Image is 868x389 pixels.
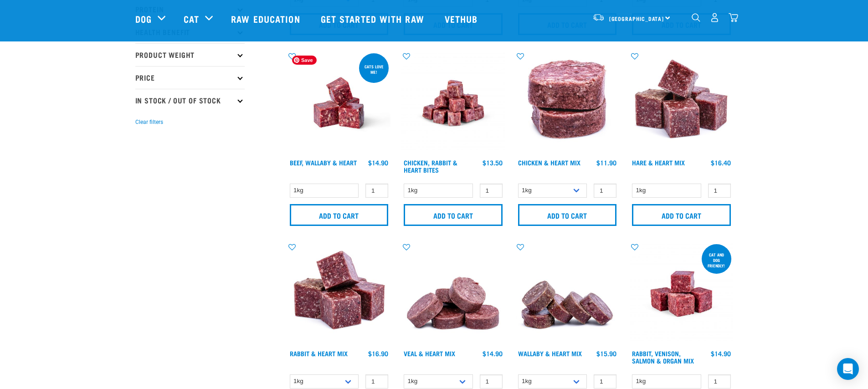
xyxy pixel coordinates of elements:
[368,350,388,357] div: $16.90
[710,13,719,22] img: user.png
[401,242,505,346] img: 1152 Veal Heart Medallions 01
[290,161,357,164] a: Beef, Wallaby & Heart
[518,161,580,164] a: Chicken & Heart Mix
[711,159,731,166] div: $16.40
[630,242,733,346] img: Rabbit Venison Salmon Organ 1688
[632,352,694,362] a: Rabbit, Venison, Salmon & Organ Mix
[516,51,619,155] img: Chicken and Heart Medallions
[518,204,617,226] input: Add to cart
[483,159,503,166] div: $13.50
[708,374,731,389] input: 1
[729,13,738,22] img: home-icon@2x.png
[365,374,388,389] input: 1
[401,51,505,155] img: Chicken Rabbit Heart 1609
[480,374,503,389] input: 1
[594,374,616,389] input: 1
[483,350,503,357] div: $14.90
[135,66,245,89] p: Price
[436,0,489,37] a: Vethub
[480,184,503,198] input: 1
[222,0,311,37] a: Raw Education
[592,13,605,21] img: van-moving.png
[312,0,436,37] a: Get started with Raw
[404,352,455,355] a: Veal & Heart Mix
[368,159,388,166] div: $14.90
[702,248,731,272] div: Cat and dog friendly!
[135,43,245,66] p: Product Weight
[184,12,199,26] a: Cat
[404,161,457,171] a: Chicken, Rabbit & Heart Bites
[292,56,317,65] span: Save
[632,161,685,164] a: Hare & Heart Mix
[518,352,582,355] a: Wallaby & Heart Mix
[711,350,731,357] div: $14.90
[632,204,731,226] input: Add to cart
[359,60,389,79] div: Cats love me!
[365,184,388,198] input: 1
[288,242,391,346] img: 1087 Rabbit Heart Cubes 01
[135,89,245,112] p: In Stock / Out Of Stock
[135,12,152,26] a: Dog
[594,184,616,198] input: 1
[596,350,616,357] div: $15.90
[404,204,503,226] input: Add to cart
[708,184,731,198] input: 1
[290,352,348,355] a: Rabbit & Heart Mix
[630,51,733,155] img: Pile Of Cubed Hare Heart For Pets
[290,204,389,226] input: Add to cart
[288,51,391,155] img: Raw Essentials 2024 July2572 Beef Wallaby Heart
[609,17,664,20] span: [GEOGRAPHIC_DATA]
[516,242,619,346] img: 1093 Wallaby Heart Medallions 01
[596,159,616,166] div: $11.90
[692,13,700,22] img: home-icon-1@2x.png
[135,118,163,126] button: Clear filters
[837,358,859,380] div: Open Intercom Messenger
